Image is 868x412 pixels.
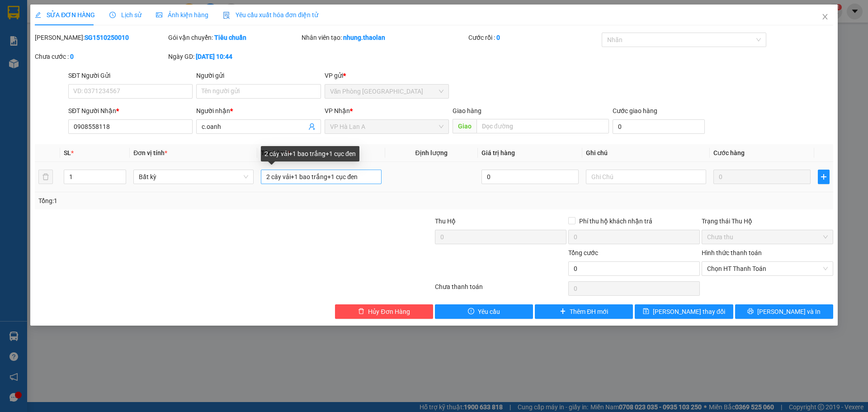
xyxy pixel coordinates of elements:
span: Thêm ĐH mới [570,307,608,317]
div: VP gửi [325,71,449,81]
span: Định lượng [415,149,448,156]
div: Chưa thanh toán [434,282,567,298]
span: Hủy Đơn Hàng [368,307,410,317]
span: Chưa thu [707,230,828,244]
span: VP Hà Lan A [330,120,443,133]
input: Ghi Chú [586,170,706,184]
button: save[PERSON_NAME] thay đổi [635,304,733,319]
b: Tiêu chuẩn [214,34,246,41]
div: Ngày GD: [168,52,300,62]
div: [PERSON_NAME]: [35,33,166,43]
span: Giá trị hàng [481,149,515,156]
span: Tổng cước [568,249,598,256]
button: printer[PERSON_NAME] và In [735,304,833,319]
span: exclamation-circle [468,308,474,315]
span: Yêu cầu xuất hóa đơn điện tử [223,11,318,19]
span: Văn Phòng Sài Gòn [330,85,443,98]
b: 0 [70,53,74,60]
span: Giao hàng [453,107,481,114]
b: 0 [496,34,500,41]
div: Người nhận [196,106,321,116]
span: user-add [308,123,316,130]
div: Trạng thái Thu Hộ [702,216,833,226]
span: Giao [453,119,476,133]
span: plus [560,308,566,315]
th: Ghi chú [582,144,710,162]
span: Thu Hộ [435,218,456,225]
span: SL [64,149,71,156]
input: 0 [713,170,811,184]
span: save [643,308,649,315]
div: Chưa cước : [35,52,166,62]
span: Cước hàng [713,149,745,156]
span: Lịch sử [109,11,142,19]
button: delete [38,170,53,184]
input: VD: Bàn, Ghế [261,170,381,184]
div: Nhân viên tạo: [302,33,467,43]
div: 2 cây vải+1 bao trắng+1 cục đen [261,146,359,161]
span: Bất kỳ [139,170,248,184]
button: plus [818,170,830,184]
div: Gói vận chuyển: [168,33,300,43]
div: Người gửi [196,71,321,81]
div: SĐT Người Nhận [68,106,193,116]
div: Tổng: 1 [38,196,335,206]
span: picture [156,12,162,18]
button: exclamation-circleYêu cầu [435,304,533,319]
span: VP Nhận [325,107,350,114]
span: delete [358,308,364,315]
div: Cước rồi : [468,33,600,43]
span: plus [818,173,829,180]
input: Cước giao hàng [613,119,705,134]
b: [DATE] 10:44 [196,53,232,60]
li: In ngày: 12:46 15/10 [5,67,104,80]
span: Chọn HT Thanh Toán [707,262,828,275]
span: [PERSON_NAME] thay đổi [653,307,725,317]
span: [PERSON_NAME] và In [757,307,821,317]
label: Hình thức thanh toán [702,249,762,256]
span: Ảnh kiện hàng [156,11,208,19]
button: deleteHủy Đơn Hàng [335,304,433,319]
button: Close [812,5,838,30]
span: close [821,13,829,20]
input: Dọc đường [476,119,609,133]
span: SỬA ĐƠN HÀNG [35,11,95,19]
b: nhung.thaolan [343,34,385,41]
span: edit [35,12,41,18]
span: printer [747,308,754,315]
span: Đơn vị tính [133,149,167,156]
span: Phí thu hộ khách nhận trả [576,216,656,226]
button: plusThêm ĐH mới [535,304,633,319]
span: clock-circle [109,12,116,18]
span: Yêu cầu [478,307,500,317]
label: Cước giao hàng [613,107,657,114]
div: SĐT Người Gửi [68,71,193,81]
b: SG1510250010 [85,34,129,41]
li: Thảo Lan [5,54,104,67]
img: icon [223,12,230,19]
